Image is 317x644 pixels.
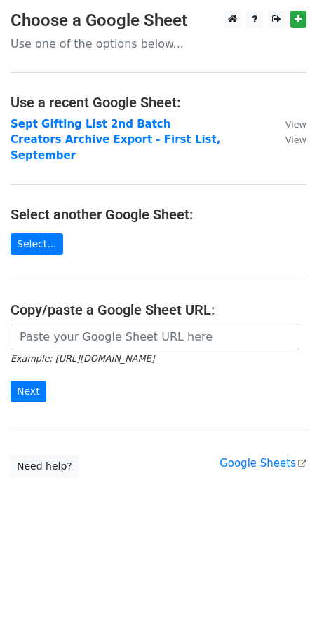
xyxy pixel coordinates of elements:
[11,206,306,223] h4: Select another Google Sheet:
[11,36,306,51] p: Use one of the options below...
[11,133,220,162] a: Creators Archive Export - First List, September
[271,118,306,130] a: View
[11,353,154,364] small: Example: [URL][DOMAIN_NAME]
[11,233,63,255] a: Select...
[11,94,306,111] h4: Use a recent Google Sheet:
[271,133,306,146] a: View
[220,457,306,470] a: Google Sheets
[285,135,306,145] small: View
[285,119,306,130] small: View
[11,381,46,402] input: Next
[11,118,170,130] a: Sept Gifting List 2nd Batch
[11,11,306,31] h3: Choose a Google Sheet
[247,577,317,644] iframe: Chat Widget
[11,324,299,350] input: Paste your Google Sheet URL here
[11,301,306,318] h4: Copy/paste a Google Sheet URL:
[11,455,79,477] a: Need help?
